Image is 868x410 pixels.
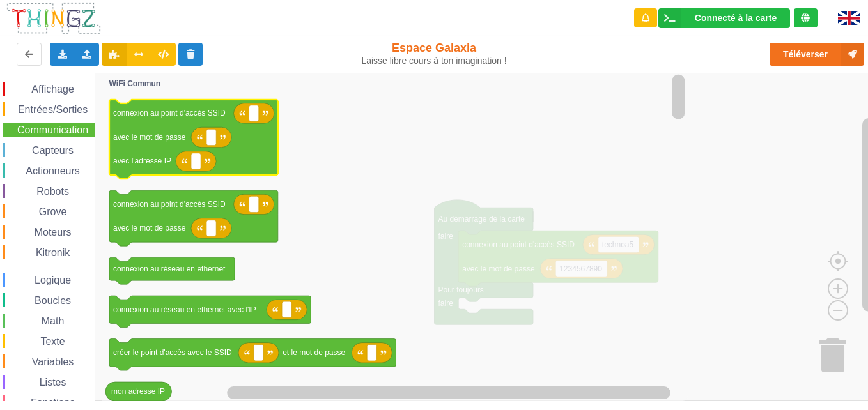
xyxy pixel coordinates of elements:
text: avec le mot de passe [113,224,186,232]
text: créer le point d'accès avec le SSID [113,348,232,357]
span: Listes [38,377,68,388]
text: connexion au point d'accès SSID [113,109,226,118]
span: Math [40,315,66,326]
div: Laisse libre cours à ton imagination ! [360,56,508,66]
text: avec le mot de passe [113,133,186,142]
div: Ta base fonctionne bien ! [658,8,790,28]
span: Actionneurs [24,165,82,176]
span: Fonctions [29,397,77,408]
span: Texte [38,336,66,347]
text: connexion au réseau en ethernet avec l'IP [113,305,256,314]
div: Tu es connecté au serveur de création de Thingz [794,8,818,27]
span: Logique [33,275,73,285]
button: Téléverser [770,43,864,66]
text: connexion au réseau en ethernet [113,264,226,273]
span: Grove [37,206,69,217]
span: Communication [15,125,90,135]
div: Espace Galaxia [360,41,508,66]
img: thingz_logo.png [6,1,102,35]
span: Entrées/Sorties [16,104,89,115]
span: Moteurs [33,227,74,238]
span: Boucles [33,295,73,306]
text: WiFi Commun [109,79,161,88]
span: Robots [35,186,71,197]
span: Capteurs [30,145,75,156]
text: et le mot de passe [283,348,345,357]
div: Connecté à la carte [695,13,777,22]
span: Variables [30,356,76,367]
img: gb.png [838,11,860,25]
span: Affichage [29,84,75,95]
text: connexion au point d'accès SSID [113,200,226,209]
span: Kitronik [34,247,72,258]
text: avec l'adresse IP [113,156,171,165]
